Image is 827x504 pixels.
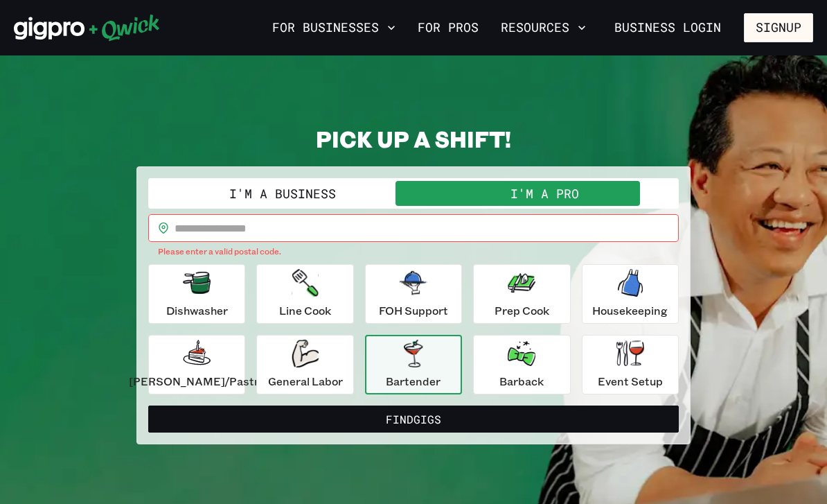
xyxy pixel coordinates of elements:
[412,16,484,40] a: For Pros
[267,16,401,40] button: For Businesses
[582,335,679,394] button: Event Setup
[499,373,544,390] p: Barback
[279,302,331,319] p: Line Cook
[136,125,691,153] h2: PICK UP A SHIFT!
[256,264,353,324] button: Line Cook
[473,264,570,324] button: Prep Cook
[166,302,228,319] p: Dishwasher
[603,13,733,42] a: Business Login
[495,16,592,40] button: Resources
[268,373,343,390] p: General Labor
[365,264,462,324] button: FOH Support
[151,181,413,206] button: I'm a Business
[148,406,679,433] button: FindGigs
[365,335,462,394] button: Bartender
[582,264,679,324] button: Housekeeping
[379,302,448,319] p: FOH Support
[148,264,245,324] button: Dishwasher
[129,373,265,390] p: [PERSON_NAME]/Pastry
[598,373,663,390] p: Event Setup
[256,335,353,394] button: General Labor
[744,13,813,42] button: Signup
[158,245,669,259] p: Please enter a valid postal code.
[148,335,245,394] button: [PERSON_NAME]/Pastry
[386,373,441,390] p: Bartender
[473,335,570,394] button: Barback
[495,302,549,319] p: Prep Cook
[592,302,668,319] p: Housekeeping
[413,181,676,206] button: I'm a Pro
